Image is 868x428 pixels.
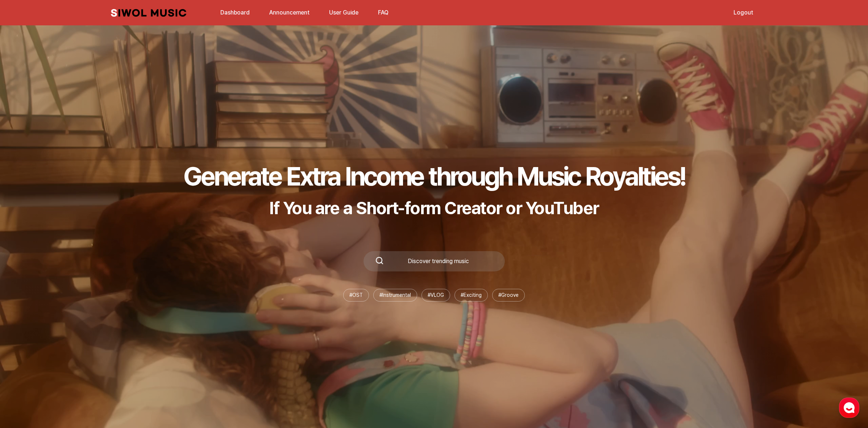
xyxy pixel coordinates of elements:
a: User Guide [325,5,363,20]
li: # VLOG [421,289,450,302]
li: # Exciting [454,289,488,302]
li: # OST [343,289,369,302]
h1: Generate Extra Income through Music Royalties! [183,161,685,192]
a: Dashboard [216,5,254,20]
li: # Instrumental [373,289,417,302]
div: Discover trending music [384,258,493,264]
p: If You are a Short-form Creator or YouTuber [183,198,685,219]
li: # Groove [492,289,525,302]
button: FAQ [374,4,393,21]
a: Announcement [265,5,314,20]
a: Logout [729,5,757,20]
